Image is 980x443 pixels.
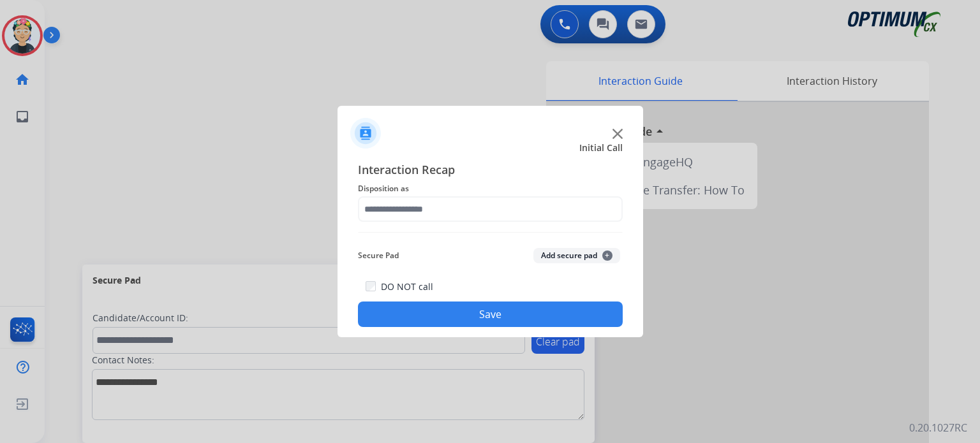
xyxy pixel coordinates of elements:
span: Disposition as [358,181,623,196]
p: 0.20.1027RC [909,420,967,435]
label: DO NOT call [381,280,433,293]
button: Add secure pad+ [533,248,620,263]
span: + [602,251,612,261]
span: Interaction Recap [358,161,623,181]
img: contactIcon [350,118,381,149]
button: Save [358,301,623,327]
span: Initial Call [579,142,623,154]
span: Secure Pad [358,248,399,263]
